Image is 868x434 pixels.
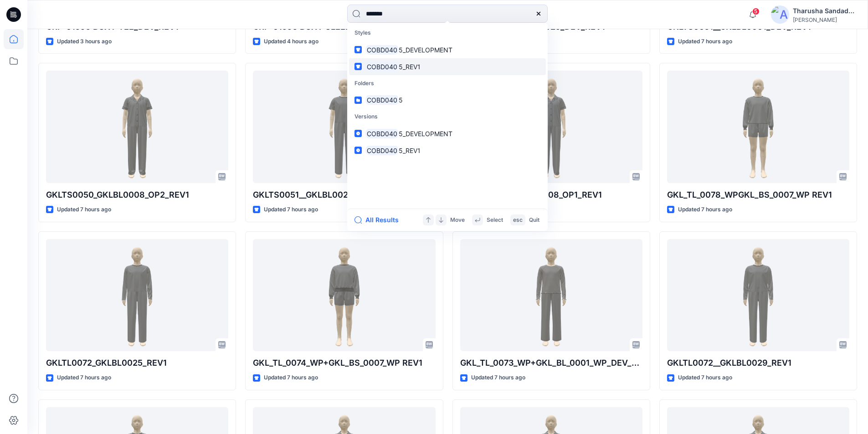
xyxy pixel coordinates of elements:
[678,37,732,46] p: Updated 7 hours ago
[667,357,849,369] p: GKLTL0072__GKLBL0029_REV1
[365,61,399,72] mark: COBD040
[667,239,849,352] a: GKLTL0072__GKLBL0029_REV1
[771,5,789,24] img: avatar
[349,92,546,108] a: COBD0405
[264,37,318,46] p: Updated 4 hours ago
[253,357,435,369] p: GKL_TL_0074_WP+GKL_BS_0007_WP REV1
[450,215,465,225] p: Move
[264,205,318,214] p: Updated 7 hours ago
[57,205,111,214] p: Updated 7 hours ago
[253,71,435,183] a: GKLTS0051__GKLBL0025_DEV_REV1
[46,71,228,183] a: GKLTS0050_GKLBL0008_OP2_REV1
[793,16,857,23] div: [PERSON_NAME]
[460,189,642,201] p: GKLTS0050_GKLBL0008_OP1_REV1
[365,128,399,139] mark: COBD040
[793,5,857,16] div: Tharusha Sandadeepa
[678,205,732,214] p: Updated 7 hours ago
[57,37,112,46] p: Updated 3 hours ago
[667,189,849,201] p: GKL_TL_0078_WPGKL_BS_0007_WP REV1
[46,189,228,201] p: GKLTS0050_GKLBL0008_OP2_REV1
[264,373,318,383] p: Updated 7 hours ago
[399,130,452,138] span: 5_DEVELOPMENT
[349,75,546,92] p: Folders
[399,63,421,71] span: 5_REV1
[365,45,399,55] mark: COBD040
[667,71,849,183] a: GKL_TL_0078_WPGKL_BS_0007_WP REV1
[253,189,435,201] p: GKLTS0051__GKLBL0025_DEV_REV1
[349,58,546,75] a: COBD0405_REV1
[399,147,421,154] span: 5_REV1
[354,214,405,225] button: All Results
[529,215,539,225] p: Quit
[460,357,642,369] p: GKL_TL_0073_WP+GKL_BL_0001_WP_DEV_REV2
[460,71,642,183] a: GKLTS0050_GKLBL0008_OP1_REV1
[349,142,546,159] a: COBD0405_REV1
[399,96,403,104] span: 5
[678,373,732,383] p: Updated 7 hours ago
[365,95,399,105] mark: COBD040
[399,46,452,54] span: 5_DEVELOPMENT
[460,239,642,352] a: GKL_TL_0073_WP+GKL_BL_0001_WP_DEV_REV2
[349,108,546,125] p: Versions
[365,145,399,156] mark: COBD040
[487,215,503,225] p: Select
[253,239,435,352] a: GKL_TL_0074_WP+GKL_BS_0007_WP REV1
[46,239,228,352] a: GKLTL0072_GKLBL0025_REV1
[349,125,546,142] a: COBD0405_DEVELOPMENT
[349,25,546,41] p: Styles
[57,373,111,383] p: Updated 7 hours ago
[349,41,546,58] a: COBD0405_DEVELOPMENT
[513,215,523,225] p: esc
[471,373,525,383] p: Updated 7 hours ago
[752,8,760,15] span: 5
[46,357,228,369] p: GKLTL0072_GKLBL0025_REV1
